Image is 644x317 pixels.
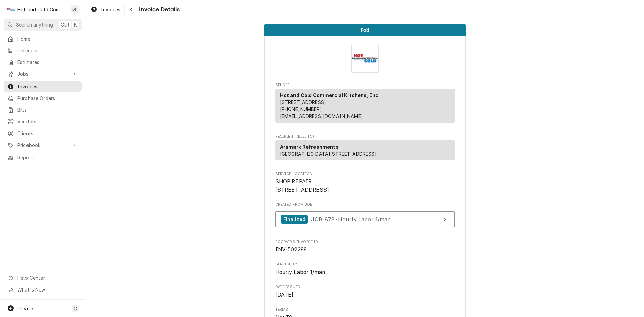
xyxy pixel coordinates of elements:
span: What's New [17,286,77,293]
div: Recipient (Bill To) [275,140,455,160]
div: Daryl Harris's Avatar [70,5,80,14]
a: Bills [4,104,82,115]
span: Roopairs Invoice ID [275,246,455,254]
span: Recipient (Bill To) [275,134,455,139]
span: Sender [275,82,455,88]
a: Vendors [4,116,82,127]
a: Estimates [4,57,82,68]
div: Invoice Sender [275,82,455,126]
span: Invoices [17,83,78,90]
strong: Hot and Cold Commercial Kitchens, Inc. [280,92,380,98]
span: Invoices [101,6,120,13]
span: Purchase Orders [17,95,78,102]
a: Calendar [4,45,82,56]
a: Reports [4,152,82,163]
span: INV-502288 [275,246,307,253]
span: [STREET_ADDRESS] [280,99,326,105]
span: Date Issued [275,284,455,290]
div: Sender [275,89,455,125]
div: DH [70,5,80,14]
div: Created From Job [275,202,455,231]
span: Estimates [17,59,78,66]
span: Service Location [275,178,455,194]
span: Hourly Labor 1/man [275,269,325,275]
span: Reports [17,154,78,161]
span: Roopairs Invoice ID [275,239,455,245]
div: Roopairs Invoice ID [275,239,455,254]
a: Go to Pricebook [4,140,82,151]
span: K [74,21,77,28]
span: Service Location [275,171,455,177]
span: Created From Job [275,202,455,207]
div: Sender [275,89,455,123]
span: Create [17,306,33,311]
span: Invoice Details [137,5,179,14]
span: Paid [361,28,369,32]
span: Service Type [275,268,455,276]
a: [PHONE_NUMBER] [280,106,322,112]
div: Hot and Cold Commercial Kitchens, Inc.'s Avatar [6,5,15,14]
a: Purchase Orders [4,93,82,104]
span: Vendors [17,118,78,125]
a: View Job [275,211,455,228]
a: Go to What's New [4,284,82,295]
span: [GEOGRAPHIC_DATA][STREET_ADDRESS] [280,151,377,157]
div: Recipient (Bill To) [275,140,455,163]
span: Clients [17,130,78,137]
a: Invoices [4,81,82,92]
span: Help Center [17,274,77,281]
strong: Aramark Refreshments [280,144,339,150]
span: SHOP REPAIR [STREET_ADDRESS] [275,178,329,193]
span: Pricebook [17,142,68,149]
div: Status [264,24,466,36]
div: Service Type [275,262,455,276]
a: Clients [4,128,82,139]
span: Ctrl [61,21,69,28]
div: Invoice Recipient [275,134,455,163]
img: Logo [351,45,379,73]
a: Go to Jobs [4,68,82,80]
span: Jobs [17,70,68,77]
div: Hot and Cold Commercial Kitchens, Inc. [17,6,67,13]
button: Navigate back [126,4,137,15]
span: Search anything [16,21,53,28]
span: Bills [17,106,78,113]
a: Go to Help Center [4,272,82,283]
span: C [74,305,77,312]
a: Invoices [88,4,123,15]
span: [DATE] [275,292,294,298]
span: Service Type [275,262,455,267]
a: [EMAIL_ADDRESS][DOMAIN_NAME] [280,113,363,119]
a: Home [4,33,82,44]
span: Calendar [17,47,78,54]
button: Search anythingCtrlK [4,19,82,31]
div: Service Location [275,171,455,194]
span: Date Issued [275,291,455,299]
span: Home [17,35,78,42]
div: Finalized [281,215,308,224]
div: Date Issued [275,284,455,299]
span: Terms [275,307,455,312]
div: H [6,5,15,14]
span: JOB-878 • Hourly Labor 1/man [311,216,391,222]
